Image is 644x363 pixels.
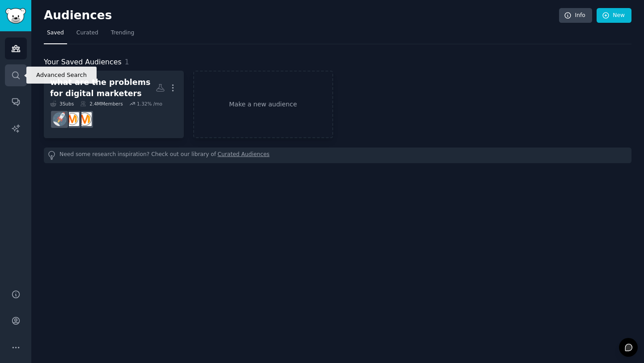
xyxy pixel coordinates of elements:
img: DigitalMarketing [65,112,79,126]
a: Make a new audience [193,71,333,138]
div: 3 Sub s [50,101,74,107]
a: Curated Audiences [218,151,270,160]
span: Curated [76,29,98,37]
span: 1 [125,58,129,66]
a: Trending [108,26,137,44]
a: New [597,8,631,23]
img: GummySearch logo [5,8,26,24]
a: Curated [73,26,102,44]
div: Need some research inspiration? Check out our library of [44,148,631,163]
div: what are the problems for digital marketers [50,77,156,99]
img: startups [53,112,67,126]
span: Trending [111,29,134,37]
a: what are the problems for digital marketers3Subs2.4MMembers1.32% /mocontent_marketingDigitalMarke... [44,71,184,138]
span: Your Saved Audiences [44,57,122,68]
a: Info [559,8,592,23]
div: 2.4M Members [80,101,123,107]
span: Saved [47,29,64,37]
a: Saved [44,26,67,44]
img: content_marketing [78,112,92,126]
h2: Audiences [44,8,559,23]
div: 1.32 % /mo [137,101,162,107]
